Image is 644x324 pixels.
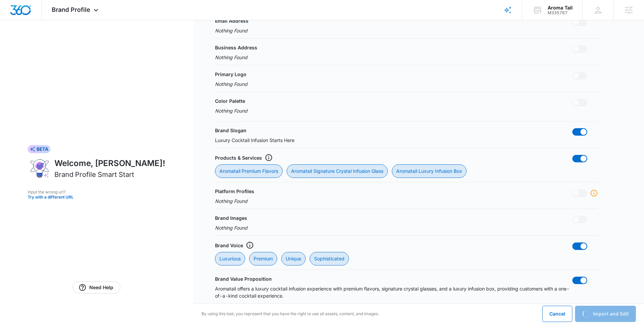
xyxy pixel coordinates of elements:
div: Unique [281,252,306,265]
p: Brand Voice [215,242,243,249]
p: Luxury Cocktail Infusion Starts Here [215,137,294,144]
h2: Brand Profile Smart Start [54,169,134,180]
p: Business Address [215,44,257,51]
p: Platform Profiles [215,188,254,195]
p: Nothing Found [215,80,247,88]
p: By using this tool, you represent that you have the right to use all assets, content, and images. [201,311,379,317]
p: Primary Logo [215,71,246,78]
p: Products & Services [215,154,262,161]
p: Nothing Found [215,107,247,114]
div: BETA [28,145,50,153]
p: Nothing Found [215,54,257,61]
p: Color Palette [215,97,245,105]
p: Nothing Found [215,27,247,34]
div: account id [548,10,573,15]
button: Cancel [542,306,572,322]
img: ai-brand-profile [28,157,52,180]
p: Aromatail offers a luxury cocktail infusion experience with premium flavors, signature crystal gl... [215,285,572,299]
p: Nothing Found [215,198,254,205]
a: Need Help [73,281,120,294]
div: account name [548,5,573,10]
p: Brand Slogan [215,127,246,134]
div: Aromatail Signature Crystal Infusion Glass [287,164,388,178]
div: Sophisticated [310,252,349,265]
div: Aromatail Premium Flavors [215,164,283,178]
p: Email Address [215,17,248,24]
h1: Welcome, [PERSON_NAME]! [54,157,165,169]
div: Luxurious [215,252,245,265]
p: Brand Value Proposition [215,275,272,282]
span: Brand Profile [52,6,90,13]
p: Brand Images [215,214,247,222]
button: Try with a different URL [28,195,165,199]
div: Aromatail Luxury Infusion Box [392,164,467,178]
p: Nothing Found [215,224,247,231]
p: Input the wrong url? [28,189,165,195]
div: Premium [249,252,277,265]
